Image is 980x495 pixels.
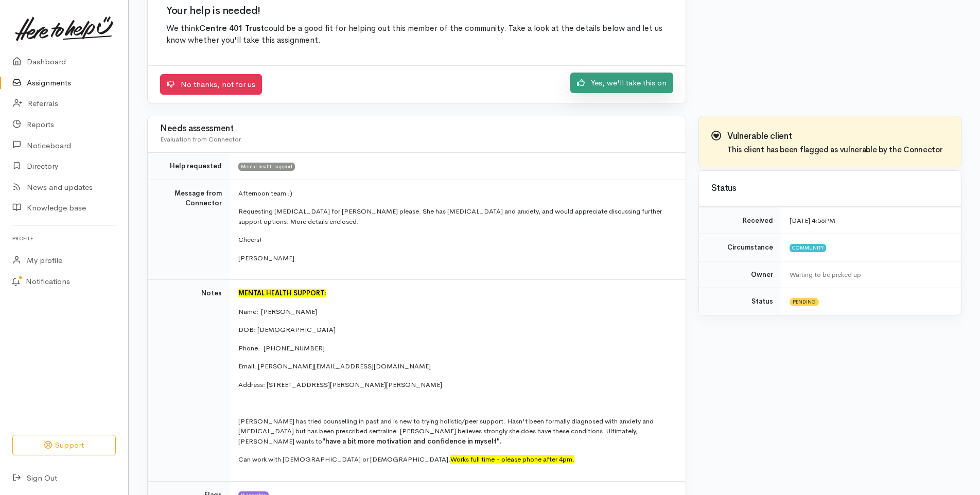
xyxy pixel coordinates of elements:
[160,74,262,95] a: No thanks, not for us
[727,132,942,142] h3: Vulnerable client
[790,244,826,252] span: Community
[166,5,667,16] h2: Your help is needed!
[699,234,781,261] td: Circumstance
[238,235,673,245] p: Cheers!
[570,73,673,94] a: Yes, we'll take this on
[727,146,942,154] h4: This client has been flagged as vulnerable by the Connector
[12,232,116,245] h6: Profile
[699,207,781,234] td: Received
[699,261,781,288] td: Owner
[148,153,230,180] td: Help requested
[790,270,949,280] div: Waiting to be picked up
[238,206,673,226] p: Requesting [MEDICAL_DATA] for [PERSON_NAME] please. She has [MEDICAL_DATA] and anxiety, and would...
[12,435,116,456] button: Support
[160,135,241,144] span: Evaluation from Connector
[238,416,673,447] p: [PERSON_NAME] has tried counselling in past and is new to trying holistic/peer support. Hasn't be...
[238,454,673,465] p: Can work with [DEMOGRAPHIC_DATA] or [DEMOGRAPHIC_DATA].
[238,188,673,199] p: Afternoon team :)
[238,163,295,171] span: Mental health support
[148,180,230,280] td: Message from Connector
[238,307,673,317] p: Name: [PERSON_NAME]
[238,325,673,335] p: DOB: [DEMOGRAPHIC_DATA]
[238,343,673,353] p: Phone: [PHONE_NUMBER]
[790,298,819,306] span: Pending
[322,437,502,446] span: "have a bit more motivation and confidence in myself".
[238,289,326,297] font: MENTAL HEALTH SUPPORT:
[790,216,835,225] time: [DATE] 4:56PM
[711,184,949,193] h3: Status
[238,361,673,372] p: Email: [PERSON_NAME][EMAIL_ADDRESS][DOMAIN_NAME]
[199,23,264,33] b: Centre 401 Trust
[238,380,673,390] p: Address: [STREET_ADDRESS][PERSON_NAME][PERSON_NAME]
[450,455,574,464] font: Works full time - please phone after 4pm.
[166,23,667,47] p: We think could be a good fit for helping out this member of the community. Take a look at the det...
[160,124,673,134] h3: Needs assessment
[238,253,673,263] p: [PERSON_NAME]
[699,288,781,315] td: Status
[148,280,230,482] td: Notes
